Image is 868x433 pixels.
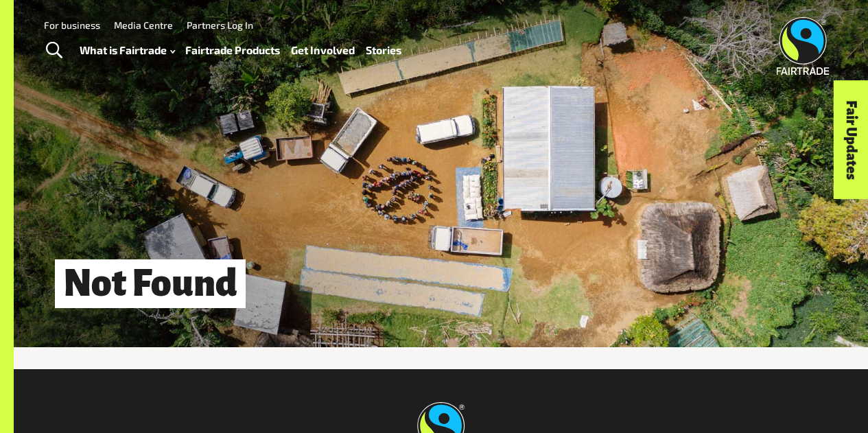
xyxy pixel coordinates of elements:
a: Partners Log In [187,19,253,31]
h1: Not Found [55,259,246,308]
a: Toggle Search [37,34,71,68]
a: Stories [366,40,401,60]
a: Get Involved [291,40,355,60]
a: Media Centre [114,19,173,31]
a: For business [44,19,100,31]
img: Fairtrade Australia New Zealand logo [777,17,830,75]
a: What is Fairtrade [80,40,175,60]
a: Fairtrade Products [185,40,280,60]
